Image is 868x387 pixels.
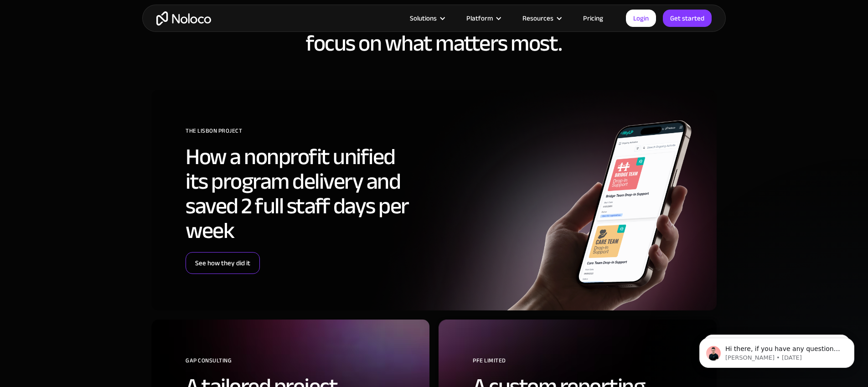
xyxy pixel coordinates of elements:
div: Platform [455,12,511,24]
a: See how they did it [186,252,260,274]
h2: Client wins: How these companies streamlined operations to focus on what matters most. [151,6,717,56]
a: Pricing [572,12,615,24]
h2: How a nonprofit unified its program delivery and saved 2 full staff days per week [186,144,416,243]
div: GAP Consulting [186,354,416,374]
div: PFE Limited [473,354,703,374]
div: Resources [522,12,553,24]
div: Resources [511,12,572,24]
a: Get started [663,10,712,27]
div: Solutions [410,12,437,24]
iframe: Intercom notifications message [686,319,868,382]
div: Platform [466,12,493,24]
div: Solutions [398,12,455,24]
div: THE LISBON PROJECT [186,124,416,144]
a: home [156,11,211,26]
a: Login [626,10,656,27]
